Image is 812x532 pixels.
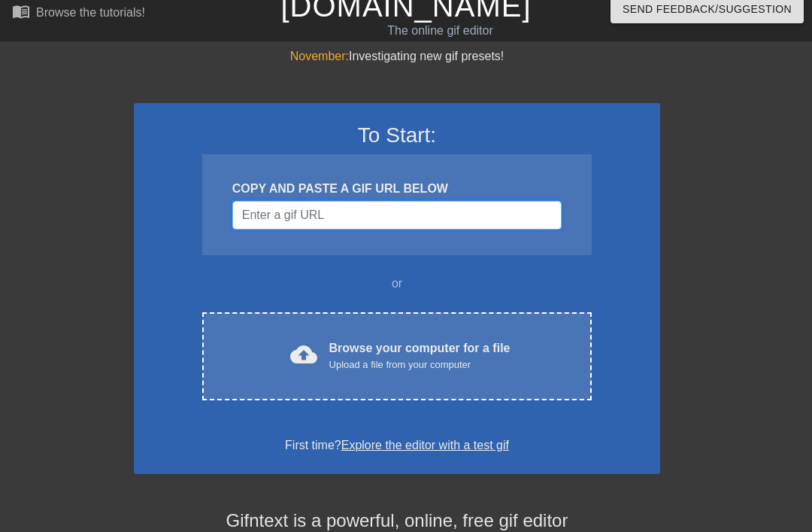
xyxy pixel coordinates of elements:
[12,2,30,20] span: menu_book
[341,439,509,451] a: Explore the editor with a test gif
[36,6,145,19] div: Browse the tutorials!
[329,357,511,372] div: Upload a file from your computer
[290,341,317,368] span: cloud_upload
[173,275,621,293] div: or
[153,436,641,454] div: First time?
[134,510,660,532] h4: Gifntext is a powerful, online, free gif editor
[278,22,602,40] div: The online gif editor
[153,123,641,148] h3: To Start:
[134,47,660,65] div: Investigating new gif presets!
[290,50,349,62] span: November:
[329,339,511,372] div: Browse your computer for a file
[232,180,562,198] div: COPY AND PASTE A GIF URL BELOW
[232,201,562,230] input: Username
[12,2,145,26] a: Browse the tutorials!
